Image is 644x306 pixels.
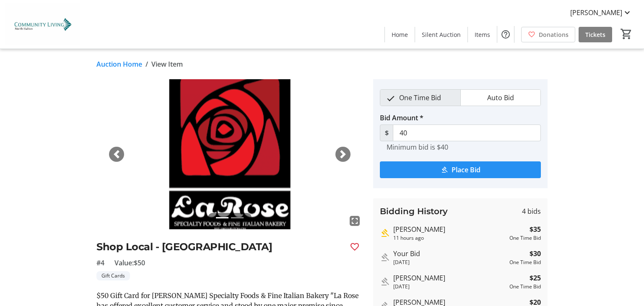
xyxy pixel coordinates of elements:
mat-icon: fullscreen [350,216,360,226]
a: Donations [521,27,575,42]
span: [PERSON_NAME] [570,8,622,18]
h2: Shop Local - [GEOGRAPHIC_DATA] [96,239,343,254]
div: [DATE] [393,283,506,290]
button: Favourite [346,239,363,255]
span: / [145,59,148,69]
div: One Time Bid [509,283,541,290]
mat-icon: Outbid [380,277,390,287]
mat-icon: Outbid [380,252,390,262]
img: Community Living North Halton's Logo [5,3,80,45]
h3: Bidding History [380,205,448,218]
span: $ [380,124,393,141]
div: One Time Bid [509,234,541,242]
a: Auction Home [96,59,142,69]
strong: $35 [530,224,541,234]
div: [DATE] [393,259,506,266]
a: Silent Auction [415,27,467,42]
button: Help [497,26,514,43]
span: Silent Auction [422,30,461,39]
div: 11 hours ago [393,234,506,242]
span: Value: $50 [114,258,145,268]
button: [PERSON_NAME] [563,6,639,19]
span: Items [475,30,490,39]
span: Tickets [585,30,605,39]
a: Home [385,27,415,42]
span: Donations [539,30,569,39]
span: One Time Bid [394,90,446,106]
button: Cart [619,26,634,41]
span: Auto Bid [482,90,519,106]
div: [PERSON_NAME] [393,273,506,283]
span: View Item [151,59,183,69]
div: [PERSON_NAME] [393,224,506,234]
span: Place Bid [452,165,480,175]
span: 4 bids [522,206,541,216]
a: Tickets [579,27,612,42]
label: Bid Amount * [380,113,423,123]
tr-hint: Minimum bid is $40 [387,143,448,151]
div: Your Bid [393,249,506,259]
tr-label-badge: Gift Cards [96,271,130,280]
span: #4 [96,258,104,268]
strong: $30 [530,249,541,259]
img: Image [96,79,363,229]
strong: $25 [530,273,541,283]
div: One Time Bid [509,259,541,266]
a: Items [468,27,497,42]
button: Place Bid [380,161,541,178]
mat-icon: Highest bid [380,228,390,238]
span: Home [392,30,408,39]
